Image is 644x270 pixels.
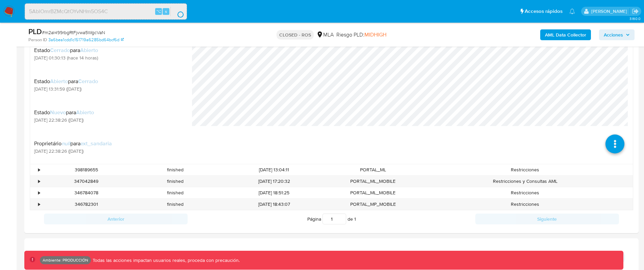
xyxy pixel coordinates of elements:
[329,199,418,210] div: PORTAL_MP_MOBILE
[170,7,184,16] button: search-icon
[329,176,418,187] div: PORTAL_ML_MOBILE
[34,140,112,147] div: para
[62,140,70,147] span: null
[34,140,62,147] span: Proprietário
[604,29,623,40] span: Acciones
[418,199,633,210] div: Restricciones
[34,86,98,92] span: [DATE] 13:31:59 ([DATE])
[525,8,563,15] span: Accesos rápidos
[165,8,167,15] span: s
[34,108,50,116] span: Estado
[48,37,124,43] a: 3a6bea1cdd1c151719a6285bd64bcf6d
[28,26,42,37] b: PLD
[354,216,356,222] span: 1
[76,108,94,116] span: Abierto
[80,140,112,147] span: ext_sandaria
[50,46,70,54] span: Cerrado
[78,77,98,85] span: Cerrado
[34,117,94,123] span: [DATE] 22:38:26 ([DATE])
[131,199,220,210] div: finished
[34,46,50,54] span: Estado
[34,78,98,85] div: para
[475,214,619,224] button: Siguiente
[38,201,40,207] div: •
[540,29,591,40] button: AML Data Collector
[131,164,220,175] div: finished
[34,47,98,54] div: para
[220,176,329,187] div: [DATE] 17:20:32
[42,164,131,175] div: 398189655
[34,77,50,85] span: Estado
[316,31,334,39] div: MLA
[599,29,635,40] button: Acciones
[336,31,386,39] span: Riesgo PLD:
[43,259,88,262] p: Ambiente: PRODUCCIÓN
[220,199,329,210] div: [DATE] 18:43:07
[329,187,418,198] div: PORTAL_ML_MOBILE
[80,46,98,54] span: Abierto
[591,8,629,15] p: omar.guzman@mercadolibre.com.co
[34,109,94,116] div: para
[569,8,575,14] a: Notificaciones
[156,8,161,15] span: ⌥
[91,257,240,264] p: Todas las acciones impactan usuarios reales, proceda con precaución.
[34,148,112,154] span: [DATE] 22:38:26 ([DATE])
[44,214,188,224] button: Anterior
[277,30,314,40] p: CLOSED - ROS
[25,7,187,16] input: Buscar usuario o caso...
[220,164,329,175] div: [DATE] 13:04:11
[307,214,356,224] span: Página de
[329,164,418,175] div: PORTAL_ML
[38,167,40,173] div: •
[220,187,329,198] div: [DATE] 18:51:25
[131,187,220,198] div: finished
[28,37,47,43] b: Person ID
[545,29,586,40] b: AML Data Collector
[34,55,98,61] span: [DATE] 01:30:13 (hace 14 horas)
[418,187,633,198] div: Restricciones
[418,176,633,187] div: Restricciones y Consultas AML
[131,176,220,187] div: finished
[50,108,66,116] span: Nuevo
[42,199,131,210] div: 346782301
[418,164,633,175] div: Restricciones
[364,31,386,39] span: MIDHIGH
[38,190,40,196] div: •
[632,8,639,15] a: Salir
[50,77,68,85] span: Abierto
[42,176,131,187] div: 347042849
[42,187,131,198] div: 346784078
[629,16,641,21] span: 3.160.0
[38,178,40,185] div: •
[42,29,105,36] span: # m2aI499rbgRtFjvwa5WgcVaN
